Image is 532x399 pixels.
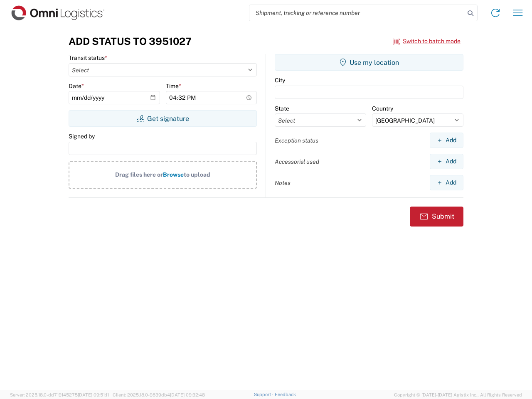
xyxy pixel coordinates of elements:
button: Add [430,154,463,169]
label: Transit status [69,54,107,62]
span: Drag files here or [115,171,163,178]
button: Submit [410,207,463,227]
a: Feedback [275,392,296,397]
span: to upload [184,171,210,178]
input: Shipment, tracking or reference number [249,5,465,21]
span: [DATE] 09:32:48 [170,392,205,397]
label: Accessorial used [275,158,319,165]
button: Use my location [275,54,463,71]
span: Server: 2025.18.0-dd719145275 [10,392,109,397]
button: Get signature [69,110,257,127]
span: Browse [163,171,184,178]
span: Client: 2025.18.0-9839db4 [113,392,205,397]
h3: Add Status to 3951027 [69,35,192,47]
a: Support [254,392,275,397]
label: Date [69,82,84,90]
span: Copyright © [DATE]-[DATE] Agistix Inc., All Rights Reserved [394,391,522,399]
button: Switch to batch mode [393,34,461,48]
button: Add [430,133,463,148]
label: City [275,76,285,84]
label: Time [166,82,181,90]
label: Country [372,105,393,112]
button: Add [430,175,463,190]
label: Signed by [69,133,95,140]
label: Notes [275,179,291,187]
label: Exception status [275,137,318,144]
label: State [275,105,289,112]
span: [DATE] 09:51:11 [78,392,109,397]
